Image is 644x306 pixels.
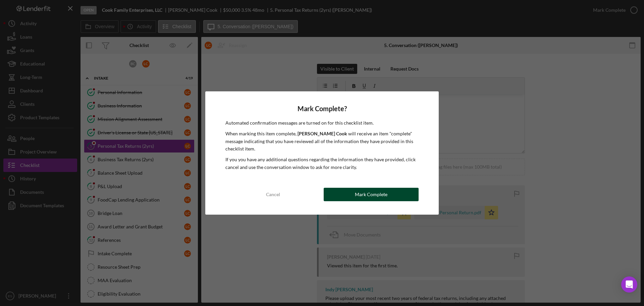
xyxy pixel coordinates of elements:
[225,130,419,152] p: When marking this item complete, will receive an item "complete" message indicating that you have...
[225,105,419,113] h4: Mark Complete?
[225,156,419,171] p: If you you have any additional questions regarding the information they have provided, click canc...
[225,188,320,201] button: Cancel
[621,276,637,293] div: Open Intercom Messenger
[298,131,347,136] b: [PERSON_NAME] Cook
[225,119,419,127] p: Automated confirmation messages are turned on for this checklist item.
[324,188,419,201] button: Mark Complete
[266,188,280,201] div: Cancel
[355,188,387,201] div: Mark Complete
